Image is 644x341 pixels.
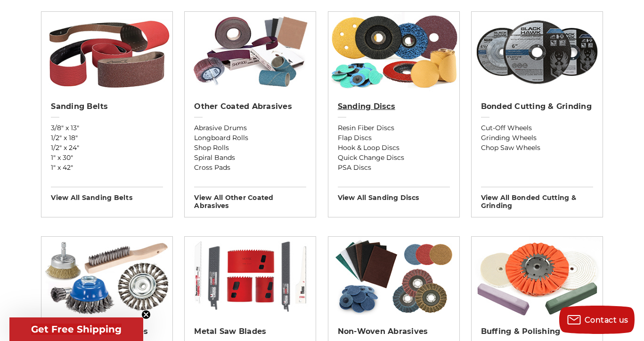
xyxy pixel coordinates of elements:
button: Contact us [559,306,635,334]
img: Wire Wheels & Brushes [41,237,172,317]
h2: Other Coated Abrasives [194,102,306,111]
a: Cut-Off Wheels [481,123,593,133]
a: Grinding Wheels [481,133,593,143]
img: Non-woven Abrasives [328,237,459,317]
a: PSA Discs [338,163,450,173]
a: 3/8" x 13" [51,123,163,133]
a: 1/2" x 24" [51,143,163,153]
h2: Bonded Cutting & Grinding [481,102,593,111]
img: Metal Saw Blades [185,237,316,317]
a: Flap Discs [338,133,450,143]
img: Bonded Cutting & Grinding [472,12,603,92]
img: Buffing & Polishing [472,237,603,317]
a: Shop Rolls [194,143,306,153]
img: Sanding Belts [41,12,172,92]
h3: View All sanding discs [338,187,450,202]
h3: View All bonded cutting & grinding [481,187,593,210]
a: Spiral Bands [194,153,306,163]
a: 1" x 30" [51,153,163,163]
span: Contact us [585,316,628,324]
a: Longboard Rolls [194,133,306,143]
a: 1" x 42" [51,163,163,173]
a: 1/2" x 18" [51,133,163,143]
h2: Metal Saw Blades [194,327,306,336]
a: Abrasive Drums [194,123,306,133]
a: Chop Saw Wheels [481,143,593,153]
span: Get Free Shipping [31,324,122,335]
a: Resin Fiber Discs [338,123,450,133]
h3: View All other coated abrasives [194,187,306,210]
h2: Sanding Belts [51,102,163,111]
h3: View All sanding belts [51,187,163,202]
h2: Sanding Discs [338,102,450,111]
a: Quick Change Discs [338,153,450,163]
img: Other Coated Abrasives [185,12,316,92]
a: Cross Pads [194,163,306,173]
h2: Non-woven Abrasives [338,327,450,336]
div: Get Free ShippingClose teaser [9,317,143,341]
img: Sanding Discs [328,12,459,92]
button: Close teaser [141,310,151,319]
h2: Buffing & Polishing [481,327,593,336]
a: Hook & Loop Discs [338,143,450,153]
